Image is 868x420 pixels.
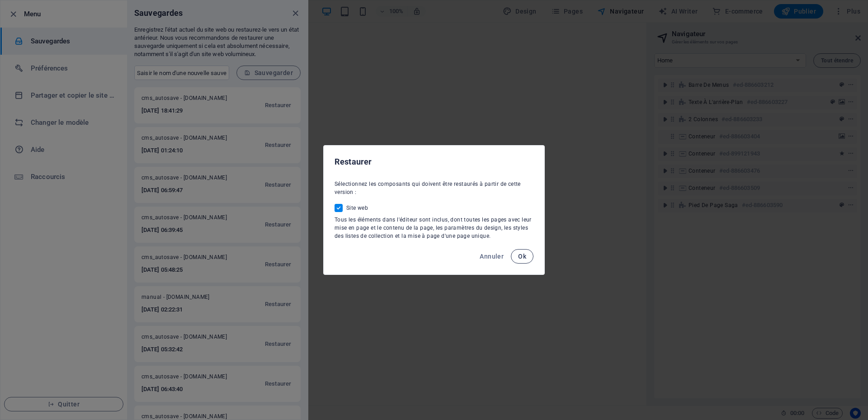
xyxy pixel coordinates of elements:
span: Annuler [480,253,504,260]
span: Sélectionnez les composants qui doivent être restaurés à partir de cette version : [335,181,521,195]
button: Ok [511,249,533,264]
span: Site web [346,204,368,212]
span: Ok [518,253,526,260]
span: Tous les éléments dans l'éditeur sont inclus, dont toutes les pages avec leur mise en page et le ... [335,217,532,239]
button: Annuler [476,249,507,264]
h2: Restaurer [335,156,533,167]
